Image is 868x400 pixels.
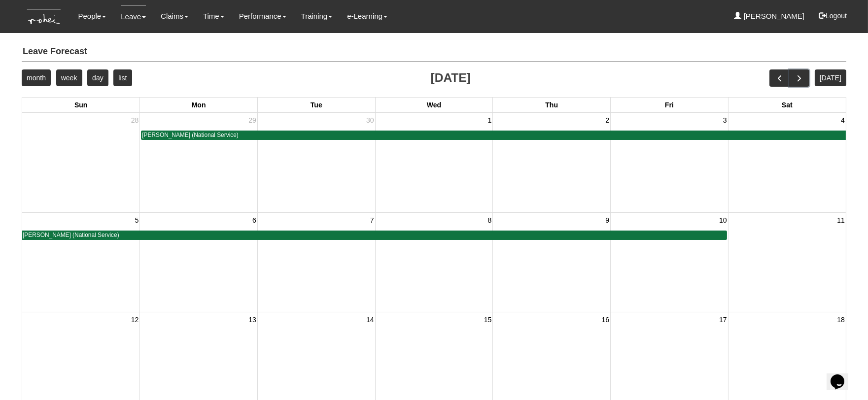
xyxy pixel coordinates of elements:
[769,69,790,87] button: prev
[365,114,375,126] span: 30
[812,4,854,28] button: Logout
[815,69,846,86] button: [DATE]
[827,361,858,390] iframe: chat widget
[130,314,140,326] span: 12
[545,101,558,109] span: Thu
[836,214,846,226] span: 11
[347,5,387,28] a: e-Learning
[22,231,727,240] a: [PERSON_NAME] (National Service)
[78,5,106,28] a: People
[301,5,333,28] a: Training
[734,5,805,28] a: [PERSON_NAME]
[203,5,224,28] a: Time
[74,101,87,109] span: Sun
[247,314,257,326] span: 13
[56,69,82,86] button: week
[239,5,286,28] a: Performance
[251,214,257,226] span: 6
[483,314,493,326] span: 15
[130,114,140,126] span: 28
[431,71,471,85] h2: [DATE]
[604,214,610,226] span: 9
[487,114,493,126] span: 1
[427,101,441,109] span: Wed
[718,214,728,226] span: 10
[665,101,674,109] span: Fri
[121,5,146,28] a: Leave
[142,132,239,138] span: [PERSON_NAME] (National Service)
[141,131,846,140] a: [PERSON_NAME] (National Service)
[365,314,375,326] span: 14
[87,69,108,86] button: day
[782,101,793,109] span: Sat
[722,114,728,126] span: 3
[247,114,257,126] span: 29
[840,114,846,126] span: 4
[487,214,493,226] span: 8
[604,114,610,126] span: 2
[161,5,188,28] a: Claims
[718,314,728,326] span: 17
[23,232,119,238] span: [PERSON_NAME] (National Service)
[311,101,322,109] span: Tue
[192,101,206,109] span: Mon
[600,314,610,326] span: 16
[134,214,139,226] span: 5
[113,69,132,86] button: list
[789,69,809,87] button: next
[22,69,51,86] button: month
[836,314,846,326] span: 18
[22,42,846,62] h4: Leave Forecast
[369,214,375,226] span: 7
